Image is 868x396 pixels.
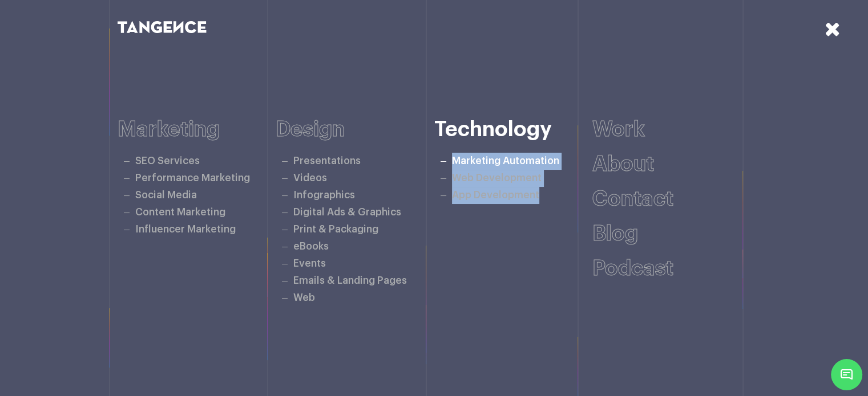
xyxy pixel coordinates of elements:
[592,189,673,210] a: Contact
[592,258,673,279] a: Podcast
[434,118,593,141] h6: Technology
[293,259,326,268] a: Events
[135,190,197,200] a: Social Media
[293,207,401,217] a: Digital Ads & Graphics
[592,223,638,244] a: Blog
[293,242,329,251] a: eBooks
[135,207,225,217] a: Content Marketing
[293,190,355,200] a: Infographics
[293,173,327,183] a: Videos
[118,118,276,141] h6: Marketing
[452,190,539,200] a: App Development
[592,119,645,140] a: Work
[293,156,361,166] a: Presentations
[452,156,559,166] a: Marketing Automation
[831,359,862,390] span: Chat Widget
[276,118,434,141] h6: Design
[452,173,542,183] a: Web Development
[293,276,407,285] a: Emails & Landing Pages
[592,154,654,175] a: About
[135,173,250,183] a: Performance Marketing
[135,156,200,166] a: SEO Services
[293,293,315,303] a: Web
[293,224,378,234] a: Print & Packaging
[135,224,236,234] a: Influencer Marketing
